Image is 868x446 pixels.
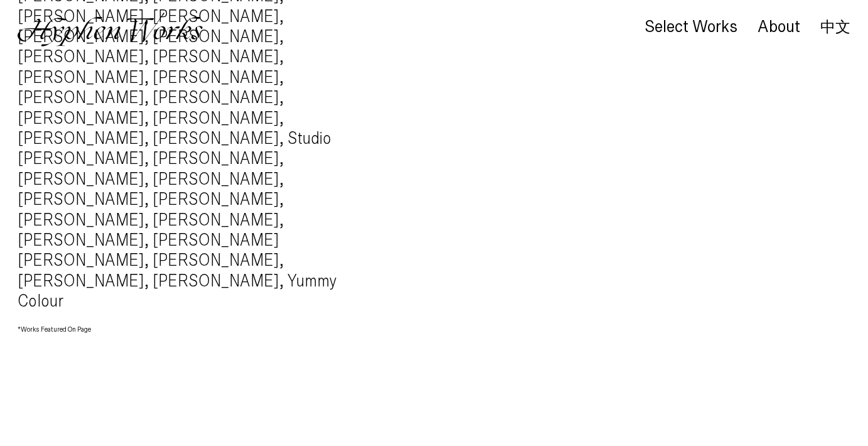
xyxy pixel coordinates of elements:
[645,18,737,36] div: Select Works
[18,13,203,46] img: Hyphen Works
[820,20,850,34] a: 中文
[758,21,800,35] a: About
[758,18,800,36] div: About
[18,325,365,334] h6: *Works Featured On Page
[645,21,737,35] a: Select Works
